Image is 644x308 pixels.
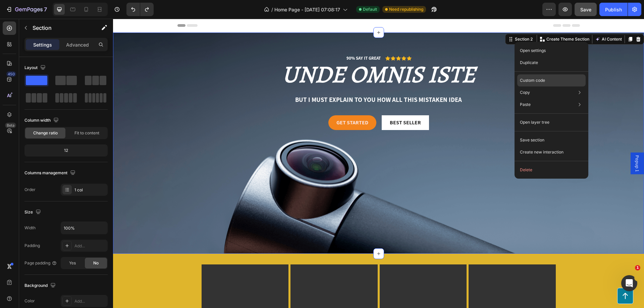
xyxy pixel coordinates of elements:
[74,298,106,304] div: Add...
[69,43,462,68] h2: unde omnis iste
[74,243,106,249] div: Add...
[481,16,510,24] button: AI Content
[24,243,40,249] div: Padding
[575,3,597,16] button: Save
[520,48,546,54] p: Open settings
[24,260,57,266] div: Page padding
[520,119,549,125] p: Open layer tree
[33,41,52,48] p: Settings
[520,77,545,83] p: Custom code
[580,7,591,12] span: Save
[113,19,644,308] iframe: To enrich screen reader interactions, please activate Accessibility in Grammarly extension settings
[605,6,622,13] div: Publish
[24,63,47,72] div: Layout
[621,275,637,291] iframe: Intercom live chat
[33,130,58,136] span: Change ratio
[69,260,76,266] span: Yes
[271,6,273,13] span: /
[215,97,263,112] button: Get started
[223,101,255,108] div: Get started
[33,24,88,32] p: Section
[26,146,106,155] div: 12
[74,187,106,193] div: 1 col
[599,3,628,16] button: Publish
[126,3,154,16] div: Undo/Redo
[24,281,57,290] div: Background
[6,71,16,77] div: 450
[93,260,99,266] span: No
[44,5,47,13] p: 7
[520,102,531,108] p: Paste
[24,208,42,217] div: Size
[24,169,77,178] div: Columns management
[521,136,528,153] span: Popup 1
[66,41,89,48] p: Advanced
[24,225,36,231] div: Width
[233,37,268,43] p: 90% SAY IT GREAT
[61,222,107,234] input: Auto
[24,298,35,304] div: Color
[269,97,316,112] button: Best Seller
[3,3,50,16] button: 7
[520,137,544,143] p: Save section
[5,123,16,128] div: Beta
[433,17,476,23] p: Create Theme Section
[24,187,36,193] div: Order
[24,116,60,125] div: Column width
[635,265,640,270] span: 1
[277,101,308,108] div: Best Seller
[70,77,461,85] p: But I must explain to you how all this mistaken idea
[517,164,586,176] button: Delete
[520,149,563,156] p: Create new interaction
[389,6,423,12] span: Need republishing
[520,60,538,66] p: Duplicate
[363,6,377,12] span: Default
[520,89,530,96] p: Copy
[74,130,99,136] span: Fit to content
[400,17,421,23] div: Section 2
[274,6,340,13] span: Home Page - [DATE] 07:08:17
